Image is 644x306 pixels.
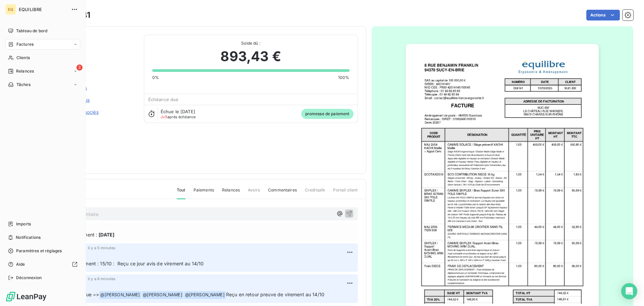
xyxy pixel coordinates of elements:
[301,109,354,119] span: promesse de paiement
[19,7,67,12] span: EQUILIBRE
[16,82,31,88] span: Tâches
[248,187,260,199] span: Avoirs
[99,291,141,299] span: @ [PERSON_NAME]
[16,68,34,74] span: Relances
[88,246,115,250] span: il y a 5 minutes
[16,55,30,61] span: Clients
[161,115,167,119] span: J+5
[16,221,31,227] span: Imports
[16,28,47,34] span: Tableau de bord
[268,187,297,199] span: Commentaires
[16,41,34,47] span: Factures
[152,75,159,81] span: 0%
[333,187,358,199] span: Portail client
[621,283,637,299] div: Open Intercom Messenger
[16,248,62,254] span: Paramètres et réglages
[16,261,25,267] span: Aide
[161,109,195,114] span: Échue le [DATE]
[226,292,324,297] span: Reçu en retour preuve de virement au 14/10
[5,291,47,302] img: Logo LeanPay
[184,291,226,299] span: @ [PERSON_NAME]
[45,261,204,266] span: Promesse de paiement : 15/10 : Reçu ce jour avis de virement au 14/10
[305,187,325,199] span: Creditsafe
[16,234,41,241] span: Notifications
[220,46,281,67] span: 893,43 €
[142,291,183,299] span: @ [PERSON_NAME]
[88,277,115,281] span: il y a 6 minutes
[194,187,214,199] span: Paiements
[222,187,240,199] span: Relances
[99,231,114,238] span: [DATE]
[161,115,196,119] span: après échéance
[338,75,350,81] span: 100%
[586,10,620,20] button: Actions
[16,275,42,281] span: Déconnexion
[152,40,350,46] span: Solde dû :
[148,97,179,102] span: Échéance due
[76,64,83,71] span: 3
[5,4,16,15] div: EQ
[5,259,80,270] a: Aide
[177,187,185,199] span: Tout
